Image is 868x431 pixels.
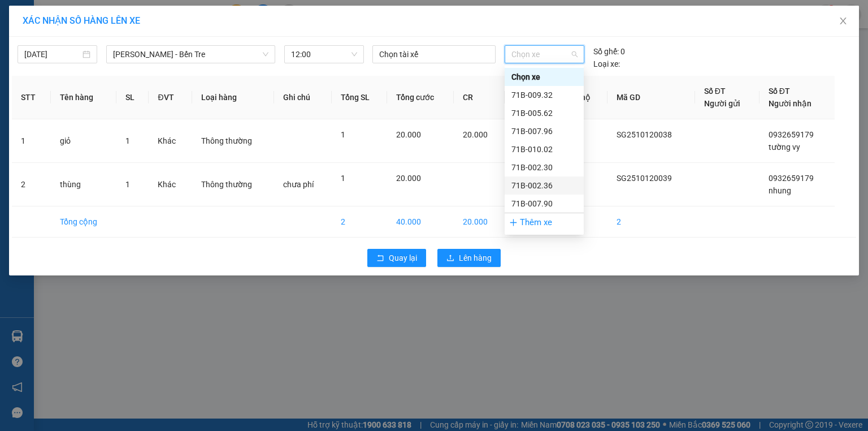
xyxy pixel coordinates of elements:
[341,174,345,183] span: 1
[367,249,426,267] button: rollbackQuay lại
[617,174,672,183] span: SG2510120039
[769,143,800,152] span: tường vy
[463,130,488,139] span: 20.000
[116,76,149,119] th: SL
[509,218,518,227] span: plus
[291,46,357,63] span: 12:00
[387,76,454,119] th: Tổng cước
[511,89,577,101] div: 71B-009.32
[396,174,421,183] span: 20.000
[51,163,116,206] td: thùng
[149,119,192,163] td: Khác
[396,130,421,139] span: 20.000
[505,122,584,140] div: 71B-007.96
[24,48,80,61] input: 12/10/2025
[51,76,116,119] th: Tên hàng
[437,249,501,267] button: uploadLên hàng
[459,252,492,264] span: Lên hàng
[769,174,814,183] span: 0932659179
[704,99,740,108] span: Người gửi
[505,176,584,195] div: 71B-002.36
[839,16,848,25] span: close
[12,119,51,163] td: 1
[125,180,130,189] span: 1
[262,51,269,58] span: down
[769,87,790,96] span: Số ĐT
[192,76,274,119] th: Loại hàng
[12,163,51,206] td: 2
[505,158,584,176] div: 71B-002.30
[511,125,577,137] div: 71B-007.96
[341,130,345,139] span: 1
[607,206,695,238] td: 2
[192,119,274,163] td: Thông thường
[113,46,268,63] span: Hồ Chí Minh - Bến Tre
[769,186,791,195] span: nhung
[387,206,454,238] td: 40.000
[593,45,625,58] div: 0
[827,6,859,37] button: Close
[51,206,116,238] td: Tổng cộng
[505,140,584,158] div: 71B-010.02
[454,76,505,119] th: CR
[593,58,620,70] span: Loại xe:
[505,68,584,86] div: Chọn xe
[454,206,505,238] td: 20.000
[505,86,584,104] div: 71B-009.32
[125,136,130,145] span: 1
[149,76,192,119] th: ĐVT
[505,213,584,232] div: Thêm xe
[511,71,577,83] div: Chọn xe
[389,252,417,264] span: Quay lại
[617,130,672,139] span: SG2510120038
[505,104,584,122] div: 71B-005.62
[511,197,577,210] div: 71B-007.90
[511,161,577,174] div: 71B-002.30
[593,45,619,58] span: Số ghế:
[283,180,314,189] span: chưa phí
[274,76,332,119] th: Ghi chú
[511,143,577,156] div: 71B-010.02
[511,46,577,63] span: Chọn xe
[704,87,726,96] span: Số ĐT
[332,76,388,119] th: Tổng SL
[511,107,577,119] div: 71B-005.62
[332,206,388,238] td: 2
[769,130,814,139] span: 0932659179
[446,254,454,263] span: upload
[376,254,384,263] span: rollback
[51,119,116,163] td: giỏ
[149,163,192,206] td: Khác
[192,163,274,206] td: Thông thường
[505,195,584,213] div: 71B-007.90
[511,179,577,192] div: 71B-002.36
[769,99,811,108] span: Người nhận
[607,76,695,119] th: Mã GD
[12,76,51,119] th: STT
[23,15,140,26] span: XÁC NHẬN SỐ HÀNG LÊN XE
